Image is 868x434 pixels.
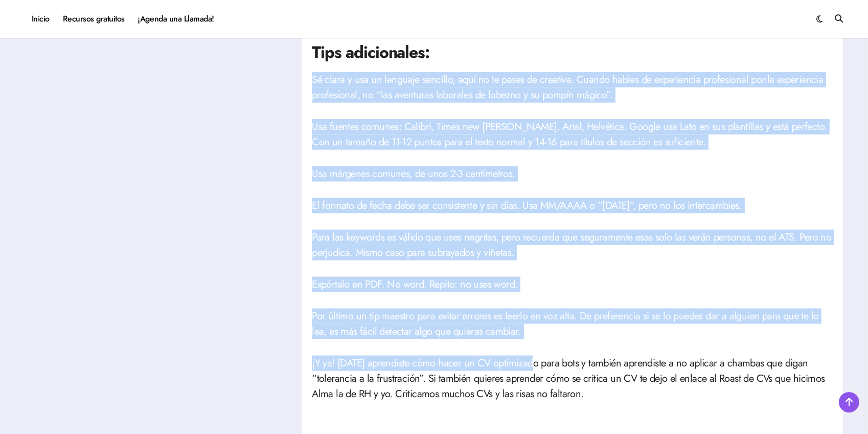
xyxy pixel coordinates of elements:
p: Por último un tip maestro para evitar errores es leerlo en voz alta. De preferencia si se lo pued... [312,309,833,339]
p: Usa márgenes comunes, de unos 2-3 centímetros. [312,166,833,182]
p: Sé clara y usa un lenguaje sencillo, aquí no te pases de creativa. Cuando hables de experiencia p... [312,72,833,103]
a: ¡Agenda una Llamada! [131,5,221,33]
p: Expórtalo en PDF. No word. Repito: no uses word. [312,277,833,292]
p: Para las keywords es válido que uses negritas, pero recuerda que seguramente esas solo las verán ... [312,230,833,261]
p: Usa fuentes comunes: Calibri, Times new [PERSON_NAME], Arial, Helvética. Google usa Lato en sus p... [312,119,833,150]
h2: Tips adicionales: [312,41,833,64]
a: Inicio [25,5,56,33]
a: Recursos gratuitos [56,5,131,33]
p: El formato de fecha debe ser consistente y sin días. Usa MM/AAAA o “[DATE]”, pero no los intercam... [312,198,833,213]
p: ¡Y ya! [DATE] aprendiste cómo hacer un CV optimizado para bots y también aprendiste a no aplicar ... [312,356,833,402]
